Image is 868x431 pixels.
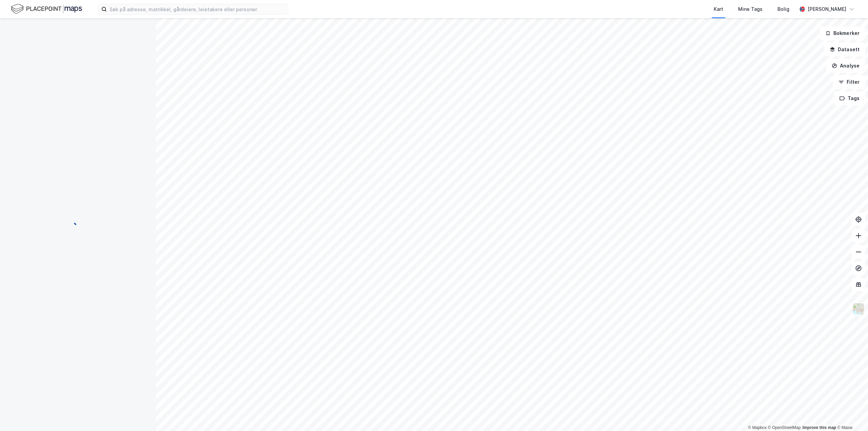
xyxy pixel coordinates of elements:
div: Bolig [777,5,789,13]
div: [PERSON_NAME] [808,5,846,13]
button: Datasett [824,43,865,56]
a: Improve this map [803,425,836,430]
button: Analyse [826,59,865,73]
input: Søk på adresse, matrikkel, gårdeiere, leietakere eller personer [107,4,288,14]
div: Kart [714,5,723,13]
img: spinner.a6d8c91a73a9ac5275cf975e30b51cfb.svg [73,215,83,226]
button: Bokmerker [820,26,865,40]
div: Kontrollprogram for chat [834,398,868,431]
div: Mine Tags [738,5,763,13]
a: Mapbox [748,425,767,430]
img: Z [852,302,865,315]
button: Tags [834,92,865,105]
iframe: Chat Widget [834,398,868,431]
img: logo.f888ab2527a4732fd821a326f86c7f29.svg [11,3,82,15]
a: OpenStreetMap [768,425,801,430]
button: Filter [833,75,865,89]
